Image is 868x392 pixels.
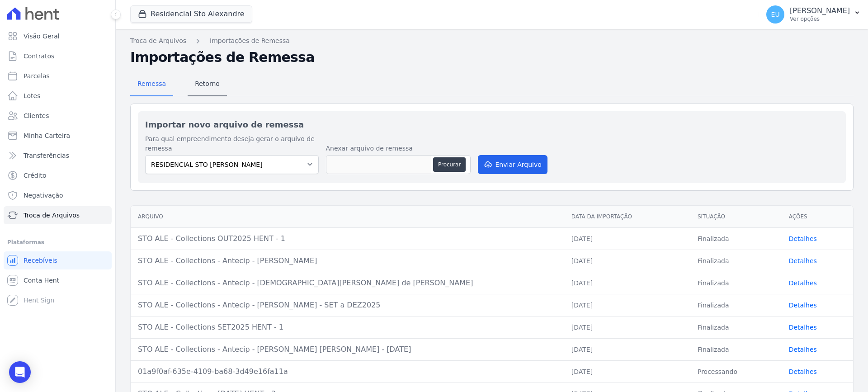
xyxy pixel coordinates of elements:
[564,338,690,360] td: [DATE]
[130,73,173,96] a: Remessa
[4,271,112,289] a: Conta Hent
[138,322,557,333] div: STO ALE - Collections SET2025 HENT - 1
[690,316,782,338] td: Finalizada
[4,47,112,65] a: Contratos
[433,157,466,172] button: Procurar
[138,344,557,355] div: STO ALE - Collections - Antecip - [PERSON_NAME] [PERSON_NAME] - [DATE]
[24,71,50,80] span: Parcelas
[4,87,112,105] a: Lotes
[24,171,47,180] span: Crédito
[690,206,782,228] th: Situação
[789,346,817,353] a: Detalhes
[4,107,112,125] a: Clientes
[4,166,112,184] a: Crédito
[24,91,41,100] span: Lotes
[24,131,70,140] span: Minha Carteira
[326,144,471,153] label: Anexar arquivo de remessa
[564,294,690,316] td: [DATE]
[24,256,57,265] span: Recebíveis
[789,302,817,309] a: Detalhes
[690,272,782,294] td: Finalizada
[564,316,690,338] td: [DATE]
[789,368,817,375] a: Detalhes
[138,233,557,244] div: STO ALE - Collections OUT2025 HENT - 1
[130,49,854,66] h2: Importações de Remessa
[24,32,60,41] span: Visão Geral
[690,294,782,316] td: Finalizada
[771,11,780,18] span: EU
[24,211,80,220] span: Troca de Arquivos
[131,206,564,228] th: Arquivo
[138,366,557,377] div: 01a9f0af-635e-4109-ba68-3d49e16fa11a
[188,73,227,96] a: Retorno
[4,27,112,45] a: Visão Geral
[189,75,225,93] span: Retorno
[145,134,319,153] label: Para qual empreendimento deseja gerar o arquivo de remessa
[4,206,112,224] a: Troca de Arquivos
[210,36,290,46] a: Importações de Remessa
[789,257,817,264] a: Detalhes
[130,73,227,96] nav: Tab selector
[690,338,782,360] td: Finalizada
[690,250,782,272] td: Finalizada
[138,255,557,266] div: STO ALE - Collections - Antecip - [PERSON_NAME]
[24,151,69,160] span: Transferências
[789,324,817,331] a: Detalhes
[564,272,690,294] td: [DATE]
[478,155,547,174] button: Enviar Arquivo
[759,2,868,27] button: EU [PERSON_NAME] Ver opções
[24,276,59,285] span: Conta Hent
[7,237,108,248] div: Plataformas
[145,118,839,131] h2: Importar novo arquivo de remessa
[690,227,782,250] td: Finalizada
[789,235,817,242] a: Detalhes
[4,127,112,145] a: Minha Carteira
[564,250,690,272] td: [DATE]
[4,67,112,85] a: Parcelas
[24,111,49,120] span: Clientes
[789,279,817,287] a: Detalhes
[24,191,63,200] span: Negativação
[564,206,690,228] th: Data da Importação
[138,300,557,311] div: STO ALE - Collections - Antecip - [PERSON_NAME] - SET a DEZ2025
[782,206,853,228] th: Ações
[690,360,782,383] td: Processando
[790,15,850,23] p: Ver opções
[24,52,54,61] span: Contratos
[4,186,112,204] a: Negativação
[130,36,186,46] a: Troca de Arquivos
[4,146,112,165] a: Transferências
[132,75,171,93] span: Remessa
[138,278,557,288] div: STO ALE - Collections - Antecip - [DEMOGRAPHIC_DATA][PERSON_NAME] de [PERSON_NAME]
[790,6,850,15] p: [PERSON_NAME]
[130,36,854,46] nav: Breadcrumb
[4,251,112,269] a: Recebíveis
[130,5,252,23] button: Residencial Sto Alexandre
[9,361,31,383] div: Open Intercom Messenger
[564,227,690,250] td: [DATE]
[564,360,690,383] td: [DATE]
